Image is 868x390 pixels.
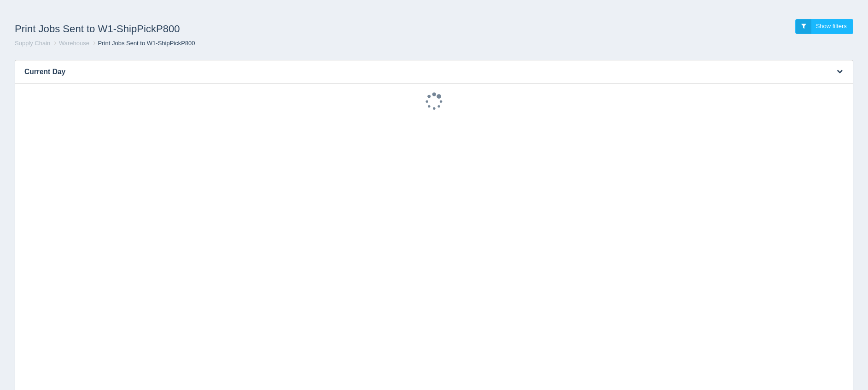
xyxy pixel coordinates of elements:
span: Show filters [816,23,847,30]
h1: Print Jobs Sent to W1-ShipPickP800 [15,19,434,39]
li: Print Jobs Sent to W1-ShipPickP800 [91,39,195,48]
h3: Current Day [15,60,825,83]
a: Warehouse [59,40,89,47]
a: Show filters [795,19,853,34]
a: Supply Chain [15,40,50,47]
